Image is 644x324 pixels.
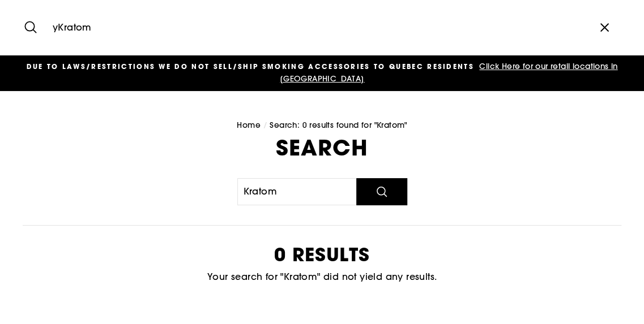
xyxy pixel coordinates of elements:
input: Search our store [47,8,587,46]
span: Click Here for our retail locations in [GEOGRAPHIC_DATA] [280,61,618,84]
nav: breadcrumbs [23,119,621,132]
a: DUE TO LAWS/restrictions WE DO NOT SELL/SHIP SMOKING ACCESSORIES to qUEBEC RESIDENTS Click Here f... [25,61,619,85]
span: Search: 0 results found for "Kratom" [270,120,407,130]
a: Home [237,120,261,130]
span: DUE TO LAWS/restrictions WE DO NOT SELL/SHIP SMOKING ACCESSORIES to qUEBEC RESIDENTS [27,62,474,71]
input: Search our store [237,178,356,205]
h2: 0 results [23,245,621,264]
h1: Search [23,137,621,158]
p: Your search for "Kratom" did not yield any results. [23,270,621,284]
span: / [263,120,267,130]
